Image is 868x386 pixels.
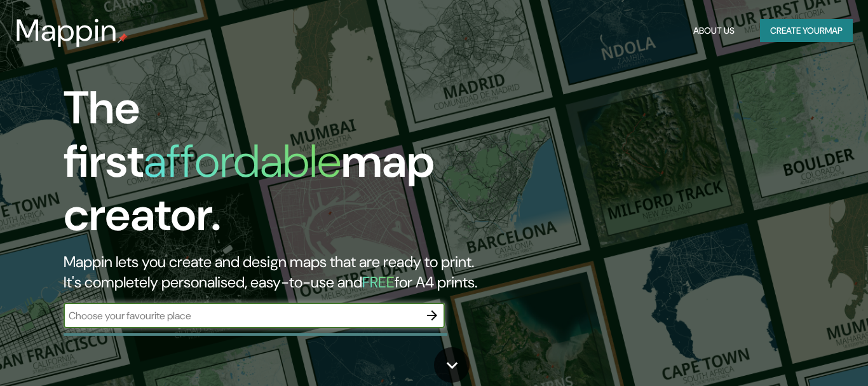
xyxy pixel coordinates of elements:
button: About Us [688,19,740,43]
h1: affordable [144,132,341,191]
h1: The first map creator. [64,81,498,252]
h2: Mappin lets you create and design maps that are ready to print. It's completely personalised, eas... [64,252,498,293]
img: mappin-pin [118,33,128,43]
input: Choose your favourite place [64,308,419,323]
h3: Mappin [15,13,118,48]
h5: FREE [362,272,395,292]
button: Create yourmap [760,19,853,43]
